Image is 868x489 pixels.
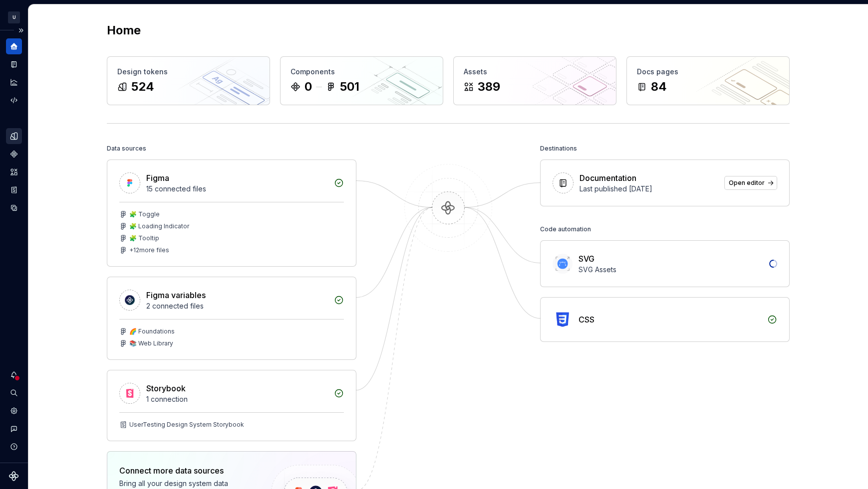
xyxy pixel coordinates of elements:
[107,142,146,156] div: Data sources
[6,128,22,144] a: Design tokens
[626,56,790,105] a: Docs pages84
[637,67,779,77] div: Docs pages
[129,327,175,335] div: 🌈 Foundations
[540,142,577,156] div: Destinations
[2,6,26,28] button: U
[6,367,22,383] button: Notifications
[280,56,443,105] a: Components0501
[129,222,189,230] div: 🧩 Loading Indicator
[6,421,22,437] button: Contact support
[579,172,636,184] div: Documentation
[6,146,22,162] a: Components
[107,370,356,441] a: Storybook1 connectionUserTesting Design System Storybook
[129,339,173,347] div: 📚 Web Library
[6,56,22,72] a: Documentation
[579,184,718,194] div: Last published [DATE]
[6,92,22,108] a: Code automation
[651,79,667,95] div: 84
[6,74,22,90] a: Analytics
[8,11,20,23] div: U
[478,79,500,95] div: 389
[540,222,591,236] div: Code automation
[724,176,777,190] a: Open editor
[129,234,159,242] div: 🧩 Tooltip
[453,56,616,105] a: Assets389
[304,79,312,95] div: 0
[6,182,22,198] a: Storybook stories
[107,160,356,267] a: Figma15 connected files🧩 Toggle🧩 Loading Indicator🧩 Tooltip+12more files
[146,394,328,404] div: 1 connection
[6,164,22,180] a: Assets
[129,246,169,254] div: + 12 more files
[117,67,260,77] div: Design tokens
[340,79,359,95] div: 501
[464,67,606,77] div: Assets
[14,23,28,37] button: Expand sidebar
[579,253,594,265] div: SVG
[129,210,160,218] div: 🧩 Toggle
[146,184,328,194] div: 15 connected files
[119,465,254,477] div: Connect more data sources
[107,56,270,105] a: Design tokens524
[107,22,141,38] h2: Home
[579,314,594,326] div: CSS
[6,200,22,216] a: Data sources
[146,382,186,394] div: Storybook
[131,79,154,95] div: 524
[129,421,244,429] div: UserTesting Design System Storybook
[729,179,765,187] span: Open editor
[9,471,19,481] svg: Supernova Logo
[579,265,763,275] div: SVG Assets
[146,301,328,311] div: 2 connected files
[107,277,356,360] a: Figma variables2 connected files🌈 Foundations📚 Web Library
[6,38,22,54] a: Home
[146,172,169,184] div: Figma
[6,403,22,419] a: Settings
[146,289,206,301] div: Figma variables
[6,385,22,401] button: Search ⌘K
[290,67,433,77] div: Components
